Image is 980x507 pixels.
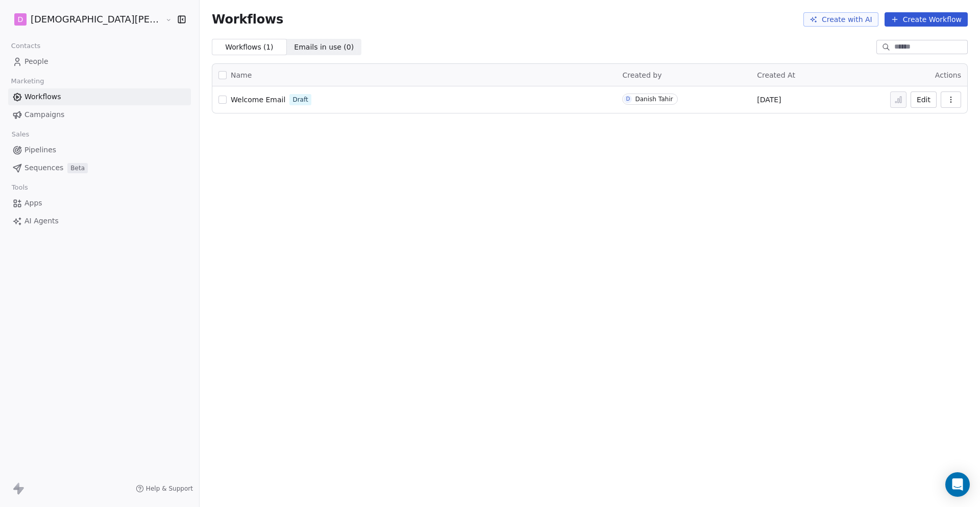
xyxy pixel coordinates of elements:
span: Workflows [212,12,283,27]
span: Created At [757,71,795,79]
span: Emails in use ( 0 ) [294,42,354,53]
a: Welcome Email [231,95,285,105]
span: Tools [7,180,32,195]
span: [DATE] [757,95,781,105]
span: Contacts [7,38,45,54]
span: Pipelines [24,145,56,155]
a: People [8,53,191,70]
span: D [18,14,23,25]
span: Help & Support [146,485,193,493]
span: Campaigns [24,109,64,120]
div: D [626,95,630,103]
button: Create Workflow [885,12,968,27]
span: Apps [24,198,42,209]
span: People [24,56,48,67]
span: Workflows [24,91,61,102]
span: Draft [292,95,308,104]
span: Sales [7,127,34,142]
span: Actions [935,71,961,79]
a: SequencesBeta [8,159,191,176]
a: Workflows [8,88,191,105]
a: Apps [8,195,191,212]
span: Sequences [24,163,63,173]
button: Edit [911,91,937,108]
span: Beta [67,163,88,173]
span: AI Agents [24,216,59,226]
span: Created by [622,71,661,79]
span: Marketing [7,74,48,89]
div: Open Intercom Messenger [945,472,970,497]
a: AI Agents [8,213,191,229]
div: Danish Tahir [635,96,673,103]
a: Campaigns [8,106,191,123]
a: Help & Support [136,485,193,493]
span: Name [231,70,252,81]
span: Welcome Email [231,96,285,104]
span: [DEMOGRAPHIC_DATA][PERSON_NAME] [31,13,163,26]
button: Create with AI [803,12,878,27]
a: Pipelines [8,142,191,158]
button: D[DEMOGRAPHIC_DATA][PERSON_NAME] [12,11,158,28]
